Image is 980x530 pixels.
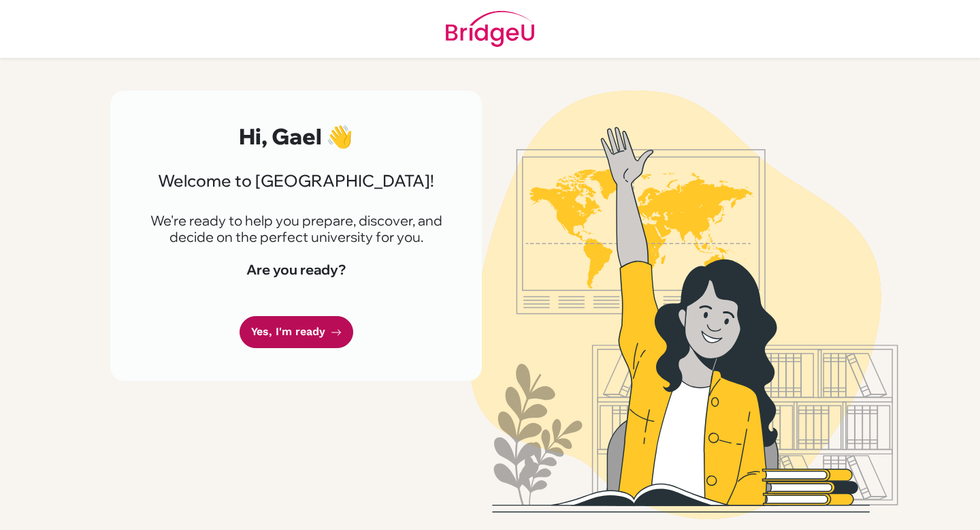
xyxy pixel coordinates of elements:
[143,123,449,149] h2: Hi, Gael 👋
[143,171,449,191] h3: Welcome to [GEOGRAPHIC_DATA]!
[143,262,449,278] h4: Are you ready?
[240,316,353,348] a: Yes, I'm ready
[143,213,449,245] p: We're ready to help you prepare, discover, and decide on the perfect university for you.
